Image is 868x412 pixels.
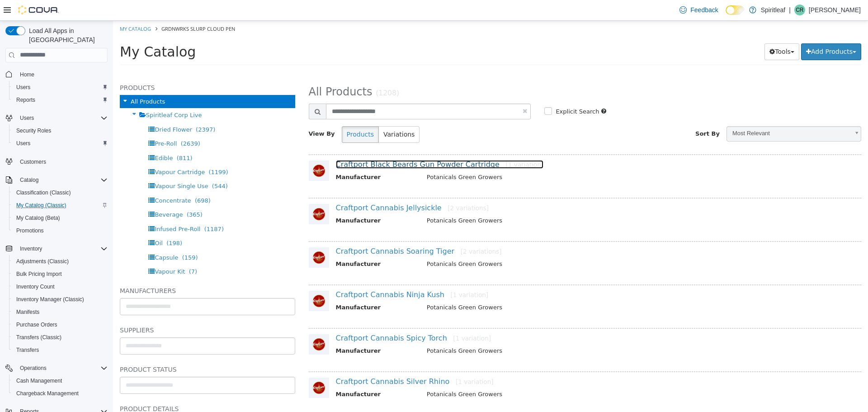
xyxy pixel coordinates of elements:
th: Manufacturer [223,282,307,294]
p: | [789,5,791,15]
h5: Product Status [7,343,182,354]
th: Manufacturer [223,195,307,207]
span: CR [796,5,803,15]
span: Infused Pre-Roll [42,205,87,212]
button: Inventory Count [9,280,111,293]
span: Operations [20,365,47,372]
a: Security Roles [13,125,55,136]
span: Cash Management [16,377,62,384]
span: Beverage [42,190,70,197]
span: Transfers (Classic) [13,332,108,343]
span: Vapour Kit [42,247,72,254]
button: Operations [16,363,50,374]
button: Transfers [9,344,111,356]
button: Chargeback Management [9,387,111,400]
span: Home [20,71,34,78]
button: Purchase Orders [9,318,111,331]
p: Spiritleaf [761,5,785,15]
small: [2 variations] [335,184,376,191]
span: Security Roles [13,125,108,136]
button: Users [16,113,38,123]
a: Transfers (Classic) [13,332,65,343]
span: My Catalog (Classic) [13,200,108,211]
button: Tools [651,23,686,39]
a: My Catalog [7,5,38,11]
button: Classification (Classic) [9,186,111,199]
span: (2639) [68,119,87,126]
button: Add Products [688,23,748,39]
span: Load All Apps in [GEOGRAPHIC_DATA] [25,26,108,44]
button: Catalog [16,175,42,185]
span: Promotions [16,227,44,234]
a: Manifests [13,307,43,317]
span: Most Relevant [614,106,736,120]
span: All Products [196,65,259,77]
a: Craftport Cannabis Ninja Kush[1 variation] [223,270,376,278]
span: Concentrate [42,176,78,183]
span: Users [16,140,30,147]
span: Sort By [582,109,607,116]
a: Users [13,138,34,149]
a: My Catalog (Beta) [13,213,64,223]
a: Inventory Count [13,281,58,292]
img: 150 [196,183,216,204]
span: Security Roles [16,127,51,134]
td: Potanicals Green Growers [307,152,728,163]
button: Users [9,137,111,150]
a: Purchase Orders [13,319,61,330]
input: Dark Mode [726,5,745,15]
a: Craftport Cannabis Spicy Torch[1 variation] [223,313,378,322]
td: Potanicals Green Growers [307,369,728,380]
span: Inventory [20,245,42,252]
a: Classification (Classic) [13,187,75,198]
button: Users [2,112,111,124]
span: (7) [76,247,84,254]
h5: Products [7,62,182,72]
span: Adjustments (Classic) [16,258,69,265]
span: Reports [13,95,108,105]
a: Most Relevant [613,105,748,121]
span: Operations [16,363,108,374]
small: [1 variation] [340,314,378,321]
span: Transfers [16,346,39,354]
button: Cash Management [9,374,111,387]
span: Inventory Manager (Classic) [13,294,108,305]
button: Variations [265,105,307,122]
span: Catalog [16,175,108,185]
a: My Catalog (Classic) [13,200,70,211]
span: Promotions [13,225,108,236]
span: Oil [42,219,49,226]
a: Adjustments (Classic) [13,256,72,267]
img: 150 [196,357,216,377]
span: My Catalog (Beta) [13,213,108,223]
span: Dried Flower [42,105,79,112]
span: Home [16,69,108,80]
span: Adjustments (Classic) [13,256,108,267]
a: Feedback [676,1,722,19]
a: Inventory Manager (Classic) [13,294,88,305]
span: Spiritleaf Corp Live [33,91,89,98]
span: Vapour Single Use [42,162,95,169]
span: Capsule [42,233,65,240]
img: 150 [196,227,216,247]
span: Users [16,84,30,91]
span: Customers [20,158,46,166]
button: Operations [2,362,111,374]
th: Manufacturer [223,152,307,163]
span: Chargeback Management [16,390,79,397]
a: Chargeback Management [13,388,82,399]
span: Vapour Cartridge [42,148,92,155]
a: Craftport Cannabis Soaring Tiger[2 variations] [223,226,389,235]
button: Transfers (Classic) [9,331,111,344]
a: Cash Management [13,375,66,386]
button: Home [2,68,111,81]
button: My Catalog (Classic) [9,199,111,212]
span: Catalog [20,176,38,184]
span: Users [20,114,34,122]
span: Users [13,82,108,93]
small: [1 variation] [343,357,381,365]
button: Catalog [2,174,111,186]
span: Dark Mode [726,15,726,15]
a: Bulk Pricing Import [13,269,66,279]
span: Inventory Manager (Classic) [16,296,84,303]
